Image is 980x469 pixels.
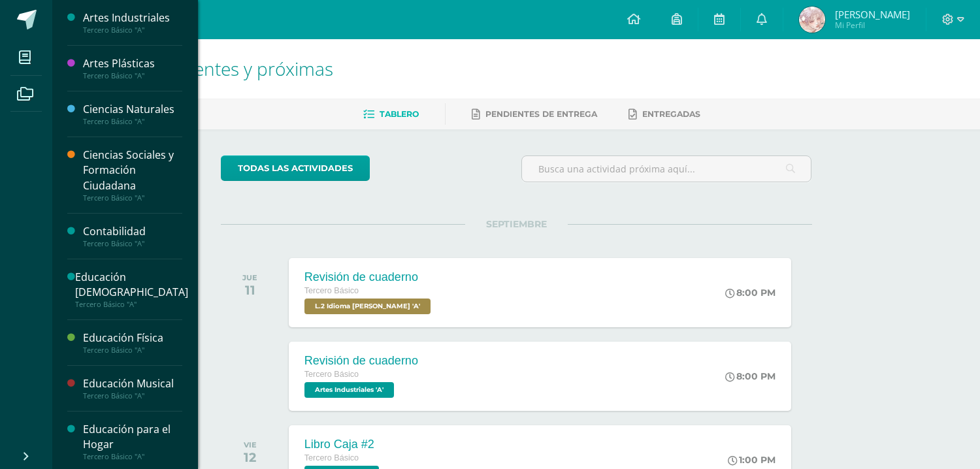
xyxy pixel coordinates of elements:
[83,102,182,117] div: Ciencias Naturales
[75,270,188,300] div: Educación [DEMOGRAPHIC_DATA]
[83,422,182,461] a: Educación para el HogarTercero Básico "A"
[244,440,257,449] div: VIE
[83,376,182,391] div: Educación Musical
[83,148,182,202] a: Ciencias Sociales y Formación CiudadanaTercero Básico "A"
[83,224,182,248] a: ContabilidadTercero Básico "A"
[83,193,182,202] div: Tercero Básico "A"
[380,109,419,119] span: Tablero
[304,354,418,368] div: Revisión de cuaderno
[83,331,182,355] a: Educación FísicaTercero Básico "A"
[363,104,419,125] a: Tablero
[75,300,188,309] div: Tercero Básico "A"
[242,282,257,298] div: 11
[83,239,182,248] div: Tercero Básico "A"
[304,299,431,314] span: L.2 Idioma Maya Kaqchikel 'A'
[835,8,910,21] span: [PERSON_NAME]
[304,270,434,284] div: Revisión de cuaderno
[83,224,182,239] div: Contabilidad
[83,71,182,80] div: Tercero Básico "A"
[472,104,597,125] a: Pendientes de entrega
[83,25,182,35] div: Tercero Básico "A"
[221,155,370,181] a: todas las Actividades
[83,452,182,461] div: Tercero Básico "A"
[799,7,825,33] img: 516c3d79744dff6a87ce3e10d8c9a27c.png
[244,449,257,465] div: 12
[725,287,776,299] div: 8:00 PM
[522,156,811,182] input: Busca una actividad próxima aquí...
[83,376,182,400] a: Educación MusicalTercero Básico "A"
[728,454,776,466] div: 1:00 PM
[642,109,700,119] span: Entregadas
[304,453,359,462] span: Tercero Básico
[83,10,182,35] a: Artes IndustrialesTercero Básico "A"
[242,273,257,282] div: JUE
[75,270,188,309] a: Educación [DEMOGRAPHIC_DATA]Tercero Básico "A"
[83,56,182,71] div: Artes Plásticas
[83,346,182,355] div: Tercero Básico "A"
[304,438,382,451] div: Libro Caja #2
[83,391,182,400] div: Tercero Básico "A"
[725,370,776,382] div: 8:00 PM
[83,56,182,80] a: Artes PlásticasTercero Básico "A"
[304,382,394,398] span: Artes Industriales 'A'
[835,20,910,31] span: Mi Perfil
[304,370,359,379] span: Tercero Básico
[629,104,700,125] a: Entregadas
[83,102,182,126] a: Ciencias NaturalesTercero Básico "A"
[83,117,182,126] div: Tercero Básico "A"
[68,56,333,81] span: Actividades recientes y próximas
[83,422,182,452] div: Educación para el Hogar
[304,286,359,295] span: Tercero Básico
[83,10,182,25] div: Artes Industriales
[83,331,182,346] div: Educación Física
[485,109,597,119] span: Pendientes de entrega
[83,148,182,193] div: Ciencias Sociales y Formación Ciudadana
[465,218,568,230] span: SEPTIEMBRE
